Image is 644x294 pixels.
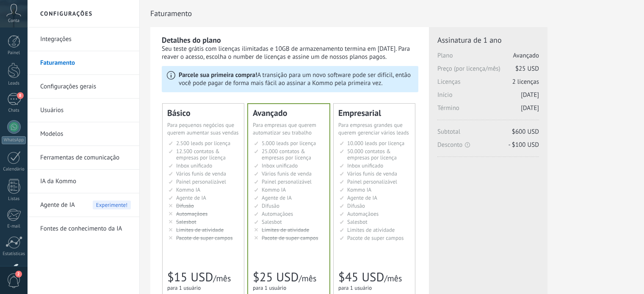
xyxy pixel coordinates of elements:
span: /mês [384,273,402,284]
span: [DATE] [521,91,539,99]
span: Difusão [176,202,194,209]
span: Término [437,104,539,117]
span: Salesbot [262,218,282,225]
li: Fontes de conhecimento da IA [28,217,139,240]
a: Agente de IA Experimente! [40,193,131,217]
a: Modelos [40,122,131,146]
p: A transição para um novo software pode ser difícil, então você pode pagar de forma mais fácil ao ... [179,71,413,87]
span: Pacote de super campos [176,234,233,242]
span: - $100 USD [509,141,539,149]
div: Seu teste grátis com licenças ilimitadas e 10GB de armazenamento termina em [DATE]. Para reaver o... [162,45,418,61]
span: Para empresas grandes que querem gerenciar vários leads [338,121,409,136]
li: Agente de IA [28,193,139,217]
div: Estatísticas [2,251,26,257]
span: Painel personalizável [347,178,397,185]
span: $25 USD [515,65,539,73]
span: Faturamento [150,9,192,18]
span: Agente de IA [347,194,377,201]
span: /mês [213,273,231,284]
span: Agente de IA [262,194,292,201]
div: WhatsApp [2,136,26,144]
span: 5.000 leads por licença [262,140,316,147]
span: 50.000 contatos & empresas por licença [347,148,397,161]
span: $15 USD [167,269,213,285]
span: Difusão [347,202,365,209]
div: Painel [2,50,26,56]
span: Limites de atividade [347,226,395,234]
span: Para pequenos negócios que querem aumentar suas vendas [167,121,239,136]
span: Assinatura de 1 ano [437,35,539,45]
span: Desconto [437,141,539,149]
li: Faturamento [28,51,139,75]
span: Pacote de super campos [347,234,404,242]
span: para 1 usuário [253,284,286,291]
div: Listas [2,196,26,202]
span: Início [437,91,539,104]
span: Conta [8,18,19,24]
a: IA da Kommo [40,170,131,193]
span: Vários funis de venda [176,170,226,177]
span: Kommo IA [347,186,371,193]
span: 2.500 leads por licença [176,140,230,147]
span: Inbox unificado [176,162,212,169]
li: Modelos [28,122,139,146]
span: $45 USD [338,269,384,285]
span: Limites de atividade [262,226,309,234]
span: Avançado [513,52,539,60]
span: Agente de IA [176,194,206,201]
span: 12.500 contatos & empresas por licença [176,148,226,161]
li: Integrações [28,27,139,51]
span: Subtotal [437,128,539,141]
span: Salesbot [176,218,196,225]
span: Plano [437,52,539,65]
span: Agente de IA [40,193,75,217]
span: 8 [17,92,24,99]
span: Automaçãoes [262,210,293,217]
li: Configurações gerais [28,75,139,99]
span: Licenças [437,78,539,91]
div: E-mail [2,224,26,229]
div: Chats [2,108,26,113]
li: Ferramentas de comunicação [28,146,139,170]
span: /mês [299,273,316,284]
span: Limites de atividade [176,226,224,234]
a: Integrações [40,27,131,51]
div: Empresarial [338,109,410,117]
li: IA da Kommo [28,170,139,193]
span: 2 [15,271,22,278]
span: Painel personalizável [262,178,312,185]
span: [DATE] [521,104,539,112]
span: Kommo IA [176,186,200,193]
span: $25 USD [253,269,299,285]
div: Leads [2,81,26,86]
span: 2 licenças [512,78,539,86]
span: Pacote de super campos [262,234,318,242]
span: Painel personalizável [176,178,226,185]
span: Preço (por licença/mês) [437,65,539,78]
span: Inbox unificado [262,162,298,169]
span: Vários funis de venda [262,170,312,177]
li: Usuários [28,99,139,122]
span: Automaçãoes [347,210,379,217]
span: Inbox unificado [347,162,383,169]
span: $600 USD [512,128,539,136]
span: Salesbot [347,218,368,225]
a: Fontes de conhecimento da IA [40,217,131,241]
b: Detalhes do plano [162,35,221,45]
a: Faturamento [40,51,131,75]
span: Vários funis de venda [347,170,397,177]
div: Calendário [2,167,26,172]
span: 10.000 leads por licença [347,140,404,147]
span: Difusão [262,202,279,209]
span: 25.000 contatos & empresas por licença [262,148,311,161]
b: Parcele sua primeira compra! [179,71,257,79]
span: para 1 usuário [167,284,201,291]
a: Usuários [40,99,131,122]
span: para 1 usuário [338,284,372,291]
div: Básico [167,109,239,117]
span: Automaçãoes [176,210,207,217]
span: Experimente! [93,201,131,209]
span: Para empresas que querem automatizar seu trabalho [253,121,316,136]
span: Kommo IA [262,186,286,193]
a: Configurações gerais [40,75,131,99]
